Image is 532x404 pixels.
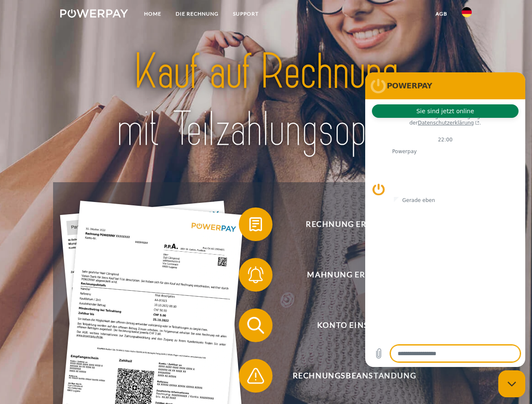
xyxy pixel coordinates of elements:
[251,207,457,241] span: Rechnung erhalten?
[137,6,168,21] a: Home
[239,308,458,342] button: Konto einsehen
[251,359,457,393] span: Rechnungsbeanstandung
[239,258,458,292] button: Mahnung erhalten?
[428,6,454,21] a: agb
[245,214,266,235] img: qb_bill.svg
[251,258,457,292] span: Mahnung erhalten?
[251,308,457,342] span: Konto einsehen
[498,370,525,397] iframe: Schaltfläche zum Öffnen des Messaging-Fensters; Konversation läuft
[80,40,452,161] img: title-powerpay_de.svg
[239,207,458,241] button: Rechnung erhalten?
[239,359,458,393] button: Rechnungsbeanstandung
[245,264,266,285] img: qb_bell.svg
[245,365,266,386] img: qb_warning.svg
[462,7,472,17] img: de
[226,6,266,21] a: SUPPORT
[365,72,525,367] iframe: Messaging-Fenster
[60,9,128,18] img: logo-powerpay-white.svg
[245,315,266,336] img: qb_search.svg
[168,6,226,21] a: DIE RECHNUNG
